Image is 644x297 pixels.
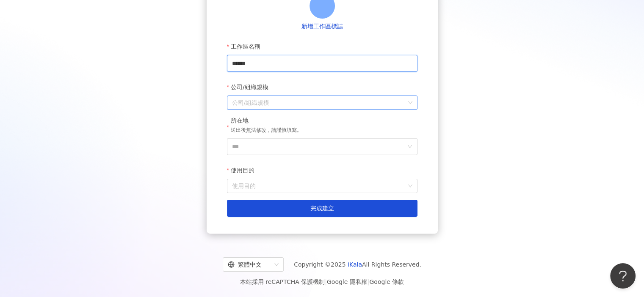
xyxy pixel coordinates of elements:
input: 工作區名稱 [227,55,417,72]
span: | [368,278,370,285]
label: 公司/組織規模 [227,79,275,95]
div: 繁體中文 [228,258,271,271]
label: 工作區名稱 [227,38,267,55]
a: Google 條款 [369,278,404,285]
a: iKala [348,261,362,268]
span: | [325,278,327,285]
button: 完成建立 [227,200,417,217]
div: 所在地 [231,117,302,125]
span: down [407,144,412,149]
span: 完成建立 [310,205,334,212]
button: 新增工作區標誌 [299,22,345,31]
p: 送出後無法修改，請謹慎填寫。 [231,126,302,135]
a: Google 隱私權 [327,278,368,285]
span: Copyright © 2025 All Rights Reserved. [294,259,421,270]
label: 使用目的 [227,162,261,179]
span: 本站採用 reCAPTCHA 保護機制 [240,277,404,287]
iframe: Help Scout Beacon - Open [610,263,636,289]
